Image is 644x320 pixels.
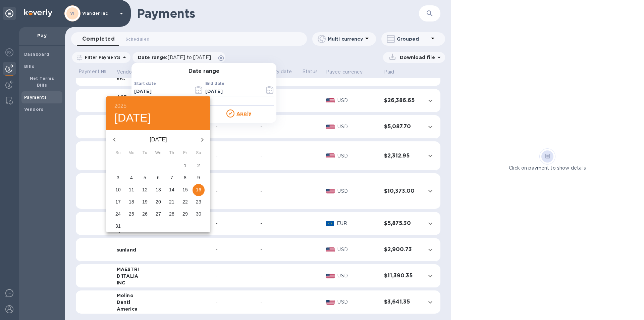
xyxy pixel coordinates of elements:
p: 31 [115,223,121,229]
button: 29 [179,208,191,220]
p: 5 [144,174,146,181]
span: Sa [193,150,205,156]
p: 20 [156,198,161,205]
p: 21 [169,198,174,205]
p: 24 [115,211,121,217]
p: 29 [182,211,188,217]
button: 16 [193,184,205,196]
button: 31 [112,220,124,232]
p: 1 [184,162,186,169]
button: 25 [125,208,138,220]
p: 18 [129,198,134,205]
button: 21 [166,196,178,208]
button: 22 [179,196,191,208]
p: 27 [156,211,161,217]
button: 4 [125,172,138,184]
button: 2 [193,160,205,172]
p: 11 [129,186,134,193]
button: 28 [166,208,178,220]
p: 28 [169,211,174,217]
span: We [152,150,164,156]
p: 25 [129,211,134,217]
button: 14 [166,184,178,196]
p: 22 [182,198,188,205]
button: 26 [139,208,151,220]
p: 17 [115,198,121,205]
p: 23 [196,198,201,205]
button: [DATE] [114,111,151,125]
button: 18 [125,196,138,208]
button: 5 [139,172,151,184]
button: 12 [139,184,151,196]
button: 3 [112,172,124,184]
button: 20 [152,196,164,208]
button: 15 [179,184,191,196]
button: 2025 [114,101,126,111]
button: 9 [193,172,205,184]
p: 7 [170,174,173,181]
p: 4 [130,174,133,181]
p: 26 [142,211,148,217]
button: 30 [193,208,205,220]
button: 1 [179,160,191,172]
span: Th [166,150,178,156]
button: 27 [152,208,164,220]
p: 15 [182,186,188,193]
p: 3 [117,174,119,181]
span: Mo [125,150,138,156]
button: 23 [193,196,205,208]
p: 8 [184,174,186,181]
button: 17 [112,196,124,208]
p: 10 [115,186,121,193]
p: 6 [157,174,160,181]
p: 9 [197,174,200,181]
p: 19 [142,198,148,205]
button: 6 [152,172,164,184]
button: 19 [139,196,151,208]
button: 11 [125,184,138,196]
p: [DATE] [122,136,194,144]
p: 14 [169,186,174,193]
button: 7 [166,172,178,184]
p: 16 [196,186,201,193]
p: 2 [197,162,200,169]
span: Su [112,150,124,156]
span: Tu [139,150,151,156]
p: 12 [142,186,148,193]
button: 24 [112,208,124,220]
p: 30 [196,211,201,217]
span: Fr [179,150,191,156]
button: 10 [112,184,124,196]
p: 13 [156,186,161,193]
button: 13 [152,184,164,196]
button: 8 [179,172,191,184]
